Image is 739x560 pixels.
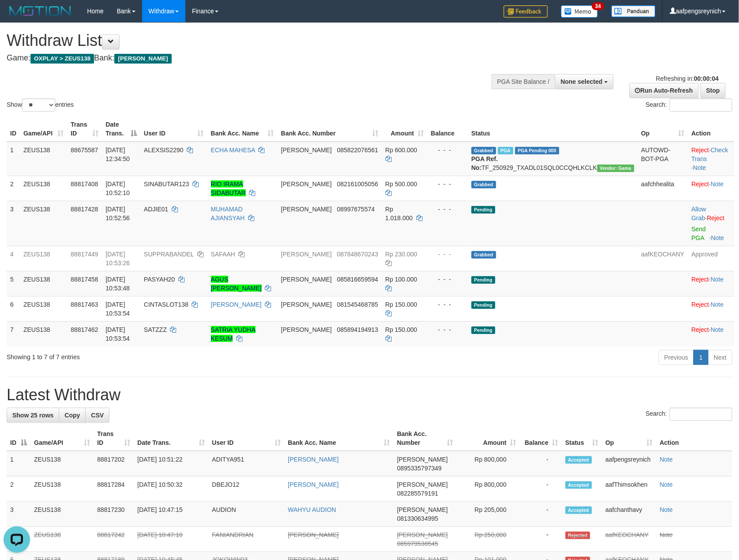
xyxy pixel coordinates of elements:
[134,527,208,552] td: [DATE] 10:47:10
[30,426,94,451] th: Game/API: activate to sort column ascending
[385,206,413,222] span: Rp 1.018.000
[211,301,262,308] a: [PERSON_NAME]
[7,386,732,404] h1: Latest Withdraw
[555,74,614,89] button: None selected
[106,301,130,317] span: [DATE] 10:53:54
[144,251,194,258] span: SUPPRABANDEL
[520,527,562,552] td: -
[288,506,336,513] a: WAHYU AUDION
[20,296,67,321] td: ZEUS138
[701,83,726,98] a: Stop
[602,426,656,451] th: Op: activate to sort column ascending
[211,251,235,258] a: SAFAAH
[30,502,94,527] td: ZEUS138
[211,206,245,222] a: MUHAMAD AJIANSYAH
[211,180,246,196] a: RIO IRAMA SIDABUTAR
[7,117,20,142] th: ID
[646,98,732,112] label: Search:
[670,408,732,421] input: Search:
[207,117,278,142] th: Bank Acc. Name: activate to sort column ascending
[471,301,495,309] span: Pending
[397,515,438,522] span: Copy 081330634995 to clipboard
[7,502,30,527] td: 3
[7,296,20,321] td: 6
[468,117,638,142] th: Status
[471,147,496,154] span: Grabbed
[431,275,464,284] div: - - -
[94,502,134,527] td: 88817230
[281,251,332,258] span: [PERSON_NAME]
[144,206,168,213] span: ADJIE01
[693,164,706,171] a: Note
[20,142,67,176] td: ZEUS138
[64,412,80,419] span: Copy
[688,176,735,201] td: ·
[208,502,284,527] td: AUDION
[566,507,592,514] span: Accepted
[144,301,189,308] span: CINTASLOT138
[646,408,732,421] label: Search:
[711,180,724,188] a: Note
[457,451,520,477] td: Rp 800,000
[337,147,378,154] span: Copy 085822076561 to clipboard
[520,426,562,451] th: Balance: activate to sort column ascending
[134,426,208,451] th: Date Trans.: activate to sort column ascending
[20,176,67,201] td: ZEUS138
[520,477,562,502] td: -
[106,147,130,162] span: [DATE] 12:34:50
[337,206,375,213] span: Copy 08997675574 to clipboard
[630,83,699,98] a: Run Auto-Refresh
[7,408,59,423] a: Show 25 rows
[670,98,732,112] input: Search:
[106,326,130,342] span: [DATE] 10:53:54
[71,206,98,213] span: 88817428
[30,54,94,64] span: OXPLAY > ZEUS138
[281,147,332,154] span: [PERSON_NAME]
[337,276,378,283] span: Copy 085816659594 to clipboard
[20,321,67,346] td: ZEUS138
[30,527,94,552] td: ZEUS138
[144,276,175,283] span: PASYAH20
[281,301,332,308] span: [PERSON_NAME]
[692,301,709,308] a: Reject
[692,326,709,333] a: Reject
[471,276,495,284] span: Pending
[337,301,378,308] span: Copy 081545468785 to clipboard
[427,117,468,142] th: Balance
[561,5,598,18] img: Button%20Memo.svg
[102,117,140,142] th: Date Trans.: activate to sort column descending
[660,531,673,538] a: Note
[431,146,464,154] div: - - -
[692,147,728,162] a: Check Trans
[638,142,688,176] td: AUTOWD-BOT-PGA
[208,426,284,451] th: User ID: activate to sort column ascending
[71,147,98,154] span: 88675587
[397,506,448,513] span: [PERSON_NAME]
[106,251,130,267] span: [DATE] 10:53:26
[385,326,417,333] span: Rp 150.000
[7,451,30,477] td: 1
[91,412,104,419] span: CSV
[4,4,30,30] button: Open LiveChat chat widget
[602,451,656,477] td: aafpengsreynich
[397,531,448,538] span: [PERSON_NAME]
[656,426,732,451] th: Action
[385,276,417,283] span: Rp 100.000
[638,176,688,201] td: aafchhealita
[7,477,30,502] td: 2
[7,98,74,112] label: Show entries
[94,451,134,477] td: 88817202
[638,117,688,142] th: Op: activate to sort column ascending
[337,326,378,333] span: Copy 085894194913 to clipboard
[397,490,438,497] span: Copy 082285579191 to clipboard
[7,349,302,361] div: Showing 1 to 7 of 7 entries
[457,502,520,527] td: Rp 205,000
[471,251,496,259] span: Grabbed
[134,477,208,502] td: [DATE] 10:50:32
[281,180,332,188] span: [PERSON_NAME]
[208,527,284,552] td: FANIANDRIAN
[393,426,456,451] th: Bank Acc. Number: activate to sort column ascending
[694,350,709,365] a: 1
[134,451,208,477] td: [DATE] 10:51:22
[288,481,339,488] a: [PERSON_NAME]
